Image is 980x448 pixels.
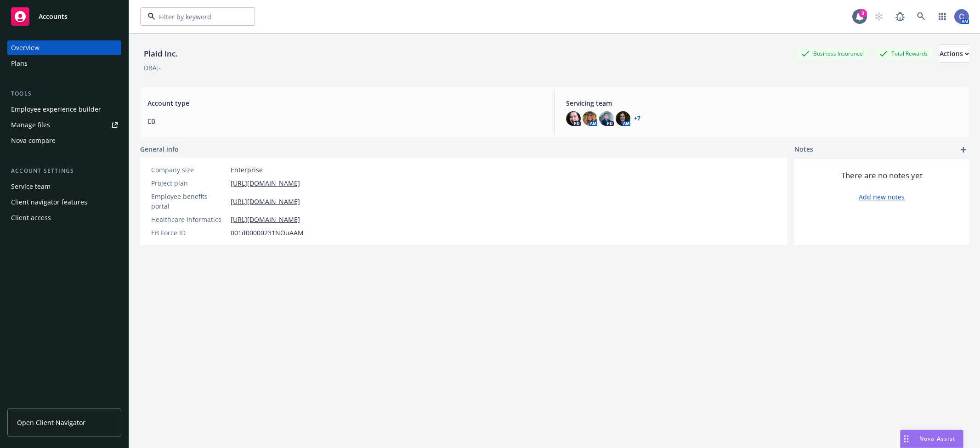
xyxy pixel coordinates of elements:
a: Plans [7,56,121,71]
div: Client navigator features [11,195,87,210]
span: Open Client Navigator [17,418,85,427]
div: Drag to move [901,430,912,448]
a: [URL][DOMAIN_NAME] [231,215,300,224]
div: Company size [151,165,227,175]
a: Client navigator features [7,195,121,210]
img: photo [599,111,614,126]
div: DBA: - [144,63,161,73]
div: Service team [11,179,51,194]
div: Total Rewards [875,48,932,59]
a: Employee experience builder [7,102,121,117]
div: Tools [7,89,121,98]
a: Add new notes [859,192,905,202]
span: Enterprise [231,165,263,175]
div: Actions [940,45,969,62]
a: Accounts [7,4,121,29]
a: [URL][DOMAIN_NAME] [231,197,300,206]
button: Actions [940,45,969,63]
img: photo [566,111,581,126]
a: Report a Bug [891,7,909,26]
a: +7 [634,116,640,121]
span: Nova Assist [919,435,956,442]
div: Plans [11,56,28,71]
span: Notes [794,144,813,155]
div: Business Insurance [797,48,867,59]
span: General info [140,144,179,154]
a: Search [912,7,930,26]
div: Employee experience builder [11,102,101,117]
a: add [958,144,969,155]
img: photo [954,9,969,24]
div: Manage files [11,118,50,132]
div: Nova compare [11,133,56,148]
a: Nova compare [7,133,121,148]
span: There are no notes yet [841,170,923,181]
a: Client access [7,210,121,225]
img: photo [583,111,597,126]
span: 001d00000231NOuAAM [231,228,304,238]
span: Accounts [39,13,68,20]
input: Filter by keyword [155,12,236,22]
a: Manage files [7,118,121,132]
div: Overview [11,40,40,55]
div: 3 [859,9,867,17]
div: Account settings [7,166,121,176]
a: [URL][DOMAIN_NAME] [231,178,300,188]
img: photo [616,111,630,126]
a: Service team [7,179,121,194]
a: Switch app [933,7,952,26]
div: Project plan [151,178,227,188]
div: Healthcare Informatics [151,215,227,224]
div: Client access [11,210,51,225]
button: Nova Assist [900,430,963,448]
span: EB [147,116,544,126]
span: Account type [147,98,544,108]
span: Servicing team [566,98,962,108]
a: Overview [7,40,121,55]
a: Start snowing [870,7,888,26]
div: EB Force ID [151,228,227,238]
div: Employee benefits portal [151,192,227,211]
